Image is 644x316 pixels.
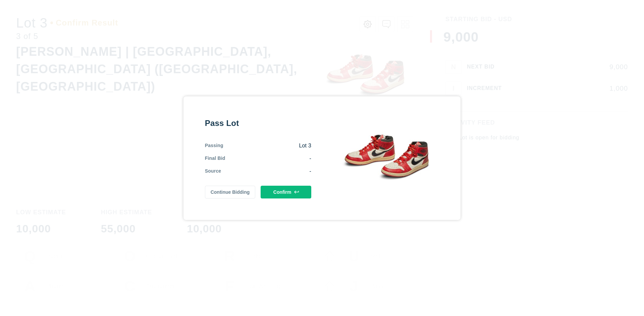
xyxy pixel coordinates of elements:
[223,142,311,149] div: Lot 3
[225,155,311,162] div: -
[205,155,225,162] div: Final Bid
[261,186,311,198] button: Confirm
[205,168,221,175] div: Source
[205,142,223,149] div: Passing
[221,168,311,175] div: -
[205,118,311,129] div: Pass Lot
[205,186,256,198] button: Continue Bidding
